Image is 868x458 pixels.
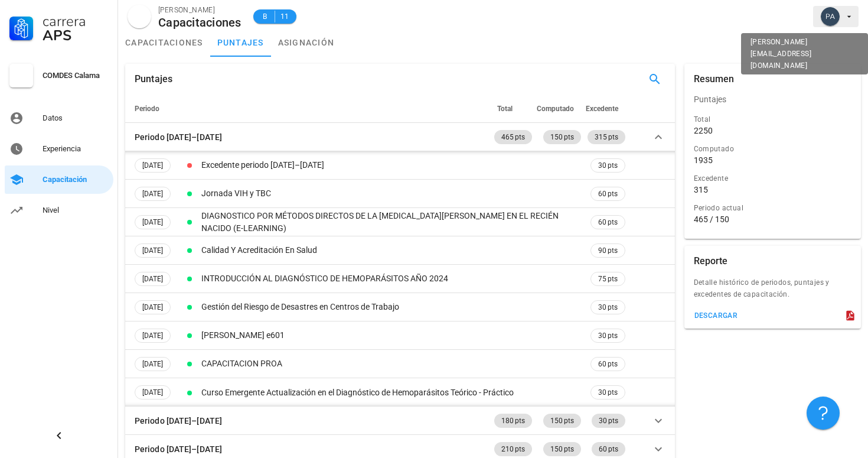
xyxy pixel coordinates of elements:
div: Periodo actual [694,202,852,214]
div: Detalle histórico de periodos, puntajes y excedentes de capacitación. [684,277,862,307]
div: descargar [694,311,738,320]
div: avatar [128,5,151,28]
span: 60 pts [598,188,618,200]
span: 30 pts [598,386,618,398]
span: B [260,11,270,22]
div: Capacitación [43,175,109,184]
span: 210 pts [501,442,525,456]
div: COMDES Calama [43,71,109,80]
td: Excedente periodo [DATE]–[DATE] [199,151,588,180]
span: 30 pts [598,330,618,342]
div: Periodo [DATE]–[DATE] [135,131,222,144]
span: 315 pts [595,130,618,144]
div: Datos [43,113,109,123]
span: 90 pts [598,245,618,256]
a: Capacitación [5,165,113,194]
td: Gestión del Riesgo de Desastres en Centros de Trabajo [199,293,588,321]
div: Nivel [43,206,109,215]
span: [DATE] [142,159,163,172]
span: 60 pts [599,442,618,456]
td: CAPACITACION PROA [199,350,588,378]
span: [DATE] [142,244,163,257]
span: 150 pts [550,414,574,428]
a: Experiencia [5,135,113,163]
div: Capacitaciones [158,16,242,29]
div: [PERSON_NAME] [158,4,242,16]
span: Excedente [586,105,618,113]
div: Periodo [DATE]–[DATE] [135,414,222,427]
div: 1935 [694,155,713,165]
div: Reporte [694,246,728,277]
span: Computado [537,105,574,113]
a: asignación [271,28,342,57]
td: DIAGNOSTICO POR MÉTODOS DIRECTOS DE LA [MEDICAL_DATA][PERSON_NAME] EN EL RECIÉN NACIDO (E-LEARNING) [199,208,588,236]
span: 75 pts [598,273,618,285]
div: APS [43,28,109,43]
span: 60 pts [598,216,618,228]
div: Puntajes [684,85,862,113]
div: 315 [694,184,708,195]
a: capacitaciones [118,28,210,57]
span: Total [497,105,513,113]
span: [DATE] [142,301,163,314]
span: Periodo [135,105,159,113]
span: 465 pts [501,130,525,144]
div: avatar [821,7,840,26]
td: Calidad Y Acreditación En Salud [199,236,588,265]
td: Curso Emergente Actualización en el Diagnóstico de Hemoparásitos Teórico - Práctico [199,378,588,407]
div: Periodo [DATE]–[DATE] [135,443,222,456]
span: [DATE] [142,216,163,229]
td: INTRODUCCIÓN AL DIAGNÓSTICO DE HEMOPARÁSITOS AÑO 2024 [199,265,588,293]
div: Excedente [694,173,852,184]
td: Jornada VIH y TBC [199,180,588,208]
span: [DATE] [142,187,163,200]
button: descargar [689,307,743,324]
span: [DATE] [142,358,163,371]
span: 150 pts [550,130,574,144]
span: 180 pts [501,414,525,428]
span: [DATE] [142,329,163,342]
div: 2250 [694,125,713,136]
th: Periodo [125,95,488,123]
th: Total [488,95,534,123]
div: Carrera [43,14,109,28]
th: Computado [534,95,583,123]
div: Total [694,113,852,125]
span: 30 pts [598,301,618,313]
span: 30 pts [599,414,618,428]
div: Computado [694,143,852,155]
a: Nivel [5,196,113,225]
span: 150 pts [550,442,574,456]
span: 60 pts [598,358,618,370]
div: Experiencia [43,144,109,154]
span: 30 pts [598,159,618,172]
div: Resumen [694,64,735,95]
th: Excedente [583,95,628,123]
div: 465 / 150 [694,214,852,225]
span: [DATE] [142,272,163,285]
span: [DATE] [142,386,163,399]
a: Datos [5,104,113,132]
span: 11 [280,11,289,22]
a: puntajes [210,28,271,57]
div: Puntajes [135,64,172,95]
td: [PERSON_NAME] e601 [199,321,588,350]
